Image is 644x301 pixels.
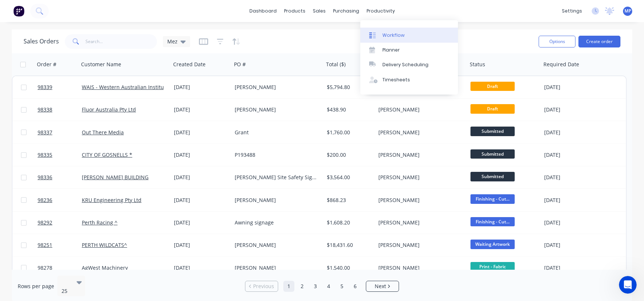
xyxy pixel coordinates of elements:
div: [PERSON_NAME] [378,174,460,181]
a: KRU Engineering Pty Ltd [82,196,141,203]
span: Previous [253,283,274,290]
div: $200.00 [327,151,370,159]
div: P193488 [235,151,316,159]
div: Required Date [543,61,579,68]
a: 98236 [38,189,82,211]
div: sales [309,6,329,17]
div: PO # [234,61,246,68]
div: [PERSON_NAME] [378,219,460,226]
a: 98292 [38,212,82,234]
span: Waiting Artwork [470,240,515,249]
div: Status [470,61,485,68]
div: [PERSON_NAME] [378,264,460,272]
div: [DATE] [174,196,229,204]
span: 98337 [38,129,52,136]
a: 98251 [38,234,82,256]
div: [DATE] [174,84,229,91]
a: Fluor Australia Pty Ltd [82,106,136,113]
div: [DATE] [544,151,603,159]
a: Timesheets [360,72,458,87]
span: 98336 [38,174,52,181]
a: Page 2 [297,281,308,292]
span: Next [375,283,386,290]
a: 98335 [38,144,82,166]
input: Search... [85,34,157,49]
div: [PERSON_NAME] [378,106,460,113]
div: Created Date [173,61,206,68]
div: purchasing [329,6,363,17]
div: [DATE] [544,196,603,204]
a: 98278 [38,257,82,279]
a: CITY OF GOSNELLS * [82,151,132,158]
div: Order # [37,61,56,68]
a: Delivery Scheduling [360,57,458,72]
span: 98236 [38,196,52,204]
div: [DATE] [174,264,229,272]
a: 98338 [38,99,82,121]
span: Submitted [470,127,515,136]
div: [PERSON_NAME] Site Safety Signage [235,174,316,181]
a: Previous page [245,283,278,290]
a: AgWest Machinery [82,264,128,271]
a: 98339 [38,76,82,98]
div: [DATE] [174,241,229,249]
span: MP [624,8,631,14]
span: 98335 [38,151,52,159]
div: Delivery Scheduling [382,61,428,68]
a: Page 5 [336,281,347,292]
a: Page 3 [310,281,321,292]
div: [DATE] [544,84,603,91]
div: $868.23 [327,196,370,204]
div: $5,794.80 [327,84,370,91]
div: [DATE] [174,106,229,113]
div: [DATE] [544,106,603,113]
ul: Pagination [242,281,402,292]
a: 98336 [38,166,82,188]
div: [DATE] [174,151,229,159]
a: PERTH WILDCATS^ [82,241,127,248]
div: 25 [62,287,70,295]
a: Page 6 [350,281,361,292]
a: Out There Media [82,129,124,136]
span: Finishing - Cut... [470,217,515,226]
a: dashboard [246,6,280,17]
div: [DATE] [174,219,229,226]
button: Options [539,36,575,47]
div: Awning signage [235,219,316,226]
div: Grant [235,129,316,136]
div: [DATE] [544,219,603,226]
span: 98338 [38,106,52,113]
div: $3,564.00 [327,174,370,181]
div: [PERSON_NAME] [235,241,316,249]
a: WAIS - Western Australian Institute of Sport [82,84,190,91]
div: [DATE] [544,174,603,181]
span: Finishing - Cut... [470,194,515,203]
a: Next page [366,283,399,290]
span: Draft [470,82,515,91]
div: Planner [382,47,400,53]
span: Mez [167,38,178,45]
a: 98337 [38,121,82,144]
div: Workflow [382,32,405,39]
a: Perth Racing ^ [82,219,118,226]
span: Print - Fabric [470,262,515,271]
div: Customer Name [81,61,121,68]
div: Timesheets [382,77,410,83]
span: 98278 [38,264,52,272]
a: Workflow [360,28,458,42]
div: $1,608.20 [327,219,370,226]
div: settings [558,6,586,17]
div: [PERSON_NAME] [378,151,460,159]
h1: Sales Orders [24,38,59,45]
a: Planner [360,43,458,57]
span: Submitted [470,172,515,181]
span: Rows per page [18,283,54,290]
span: Draft [470,104,515,113]
div: [PERSON_NAME] [235,264,316,272]
span: 98292 [38,219,52,226]
div: $18,431.60 [327,241,370,249]
div: [PERSON_NAME] [378,129,460,136]
a: Page 4 [323,281,334,292]
a: [PERSON_NAME] BUILDING [82,174,148,181]
div: Total ($) [326,61,346,68]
